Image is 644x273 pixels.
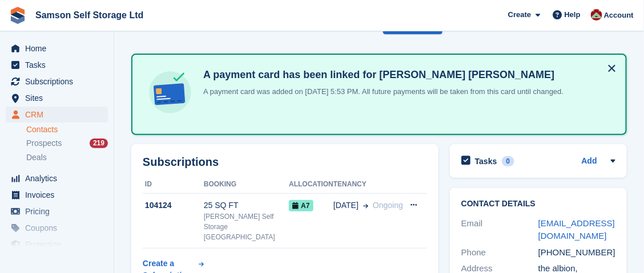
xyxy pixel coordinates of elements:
[25,220,94,236] span: Coupons
[582,155,597,168] a: Add
[333,176,403,194] th: Tenancy
[199,68,563,82] h4: A payment card has been linked for [PERSON_NAME] [PERSON_NAME]
[373,201,403,210] span: Ongoing
[6,90,108,106] a: menu
[31,6,148,25] a: Samson Self Storage Ltd
[26,124,108,135] a: Contacts
[565,9,581,21] span: Help
[9,7,26,24] img: stora-icon-8386f47178a22dfd0bd8f6a31ec36ba5ce8667c1dd55bd0f319d3a0aa187defe.svg
[25,90,94,106] span: Sites
[591,9,602,21] img: Ian
[25,170,94,186] span: Analytics
[289,200,313,211] span: A7
[25,74,94,89] span: Subscriptions
[204,176,289,194] th: Booking
[461,217,538,243] div: Email
[143,156,427,169] h2: Subscriptions
[502,156,515,166] div: 0
[25,203,94,219] span: Pricing
[26,152,108,164] a: Deals
[204,199,289,211] div: 25 SQ FT
[6,203,108,219] a: menu
[6,220,108,236] a: menu
[26,152,47,163] span: Deals
[146,68,194,116] img: card-linked-ebf98d0992dc2aeb22e95c0e3c79077019eb2392cfd83c6a337811c24bc77127.svg
[6,187,108,203] a: menu
[333,199,359,211] span: [DATE]
[143,176,204,194] th: ID
[538,218,615,241] a: [EMAIL_ADDRESS][DOMAIN_NAME]
[25,57,94,73] span: Tasks
[25,187,94,203] span: Invoices
[538,246,615,259] div: [PHONE_NUMBER]
[461,199,615,209] h2: Contact Details
[461,246,538,259] div: Phone
[6,237,108,252] a: menu
[143,199,204,211] div: 104124
[6,170,108,186] a: menu
[199,86,563,97] p: A payment card was added on [DATE] 5:53 PM. All future payments will be taken from this card unti...
[6,57,108,73] a: menu
[26,138,62,149] span: Prospects
[204,211,289,242] div: [PERSON_NAME] Self Storage [GEOGRAPHIC_DATA]
[289,176,333,194] th: Allocation
[25,237,94,252] span: Protection
[604,10,634,21] span: Account
[90,138,108,148] div: 219
[25,40,94,56] span: Home
[26,137,108,149] a: Prospects 219
[6,107,108,123] a: menu
[6,40,108,56] a: menu
[508,9,531,21] span: Create
[25,107,94,123] span: CRM
[475,156,497,166] h2: Tasks
[6,74,108,89] a: menu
